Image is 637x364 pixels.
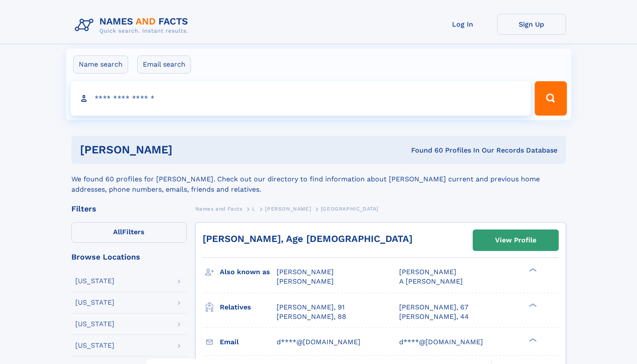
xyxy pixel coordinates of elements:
[321,206,379,212] span: [GEOGRAPHIC_DATA]
[71,81,531,116] input: search input
[527,267,538,273] div: ❯
[195,203,243,214] a: Names and Facts
[277,277,334,285] span: [PERSON_NAME]
[428,14,497,35] a: Log In
[71,205,187,213] div: Filters
[220,300,277,315] h3: Relatives
[277,312,346,321] a: [PERSON_NAME], 88
[527,337,538,343] div: ❯
[80,144,292,155] h1: [PERSON_NAME]
[75,321,114,327] div: [US_STATE]
[399,268,456,276] span: [PERSON_NAME]
[71,253,187,261] div: Browse Locations
[527,302,538,308] div: ❯
[292,146,557,155] div: Found 60 Profiles In Our Records Database
[71,14,195,37] img: Logo Names and Facts
[497,14,566,35] a: Sign Up
[252,206,255,212] span: L
[265,206,311,212] span: [PERSON_NAME]
[399,303,468,312] a: [PERSON_NAME], 67
[495,230,536,250] div: View Profile
[75,342,114,349] div: [US_STATE]
[277,268,334,276] span: [PERSON_NAME]
[473,230,558,251] a: View Profile
[71,222,187,243] label: Filters
[535,81,566,116] button: Search Button
[73,55,128,73] label: Name search
[75,278,114,284] div: [US_STATE]
[252,203,255,214] a: L
[399,277,463,285] span: A [PERSON_NAME]
[137,55,191,73] label: Email search
[277,303,345,312] a: [PERSON_NAME], 91
[71,164,566,195] div: We found 60 profiles for [PERSON_NAME]. Check out our directory to find information about [PERSON...
[220,335,277,349] h3: Email
[75,299,114,306] div: [US_STATE]
[113,228,122,236] span: All
[220,265,277,279] h3: Also known as
[265,203,311,214] a: [PERSON_NAME]
[203,233,412,244] a: [PERSON_NAME], Age [DEMOGRAPHIC_DATA]
[399,312,469,321] a: [PERSON_NAME], 44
